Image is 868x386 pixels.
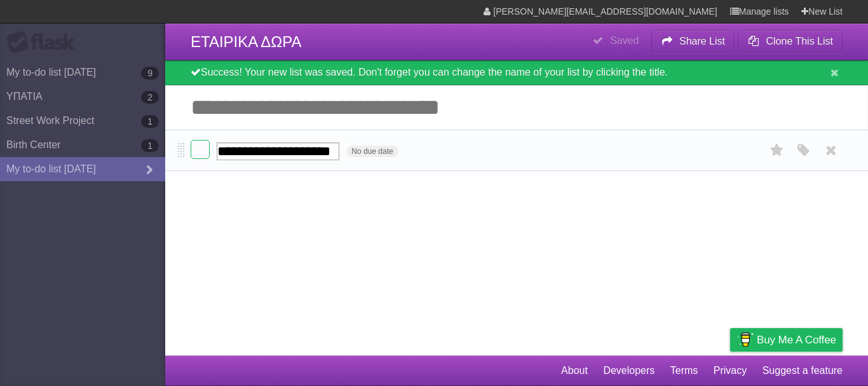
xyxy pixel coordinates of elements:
[561,359,588,383] a: About
[610,35,639,46] b: Saved
[141,115,159,128] b: 1
[736,329,754,350] img: Buy me a coffee
[141,91,159,104] b: 2
[165,60,868,85] div: Success! Your new list was saved. Don't forget you can change the name of your list by clicking t...
[766,36,833,46] b: Clone This List
[141,67,159,79] b: 9
[603,359,654,383] a: Developers
[730,328,843,352] a: Buy me a coffee
[679,36,725,46] b: Share List
[757,329,836,351] span: Buy me a coffee
[765,140,789,161] label: Star task
[738,30,843,53] button: Clone This List
[670,359,698,383] a: Terms
[714,359,747,383] a: Privacy
[191,140,210,159] label: Done
[346,146,398,157] span: No due date
[763,359,843,383] a: Suggest a feature
[191,33,301,50] span: ΕΤΑΙΡΙΚΑ ΔΩΡΑ
[141,139,159,152] b: 1
[6,31,83,54] div: Flask
[651,30,735,53] button: Share List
